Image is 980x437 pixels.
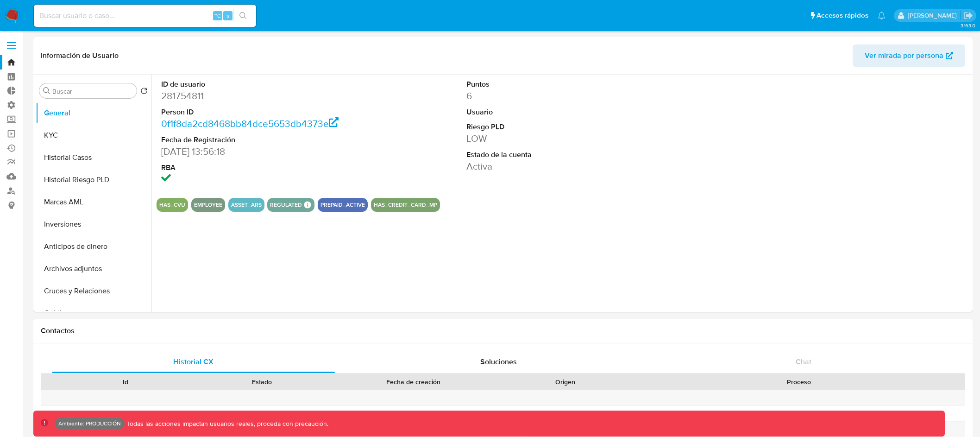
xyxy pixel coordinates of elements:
dd: Activa [466,160,660,173]
button: Historial Riesgo PLD [36,169,151,191]
dd: LOW [466,132,660,145]
div: Origen [503,377,627,386]
button: Marcas AML [36,191,151,213]
button: Volver al orden por defecto [140,87,148,97]
span: Ver mirada por persona [865,44,943,67]
dt: Riesgo PLD [466,122,660,132]
dd: [DATE] 13:56:18 [161,145,355,158]
p: Todas las acciones impactan usuarios reales, proceda con precaución. [125,419,328,428]
button: Anticipos de dinero [36,235,151,258]
dt: RBA [161,163,355,173]
span: ⌥ [214,11,221,20]
div: Proceso [640,377,958,386]
p: Ambiente: PRODUCCIÓN [58,422,121,425]
div: Id [64,377,187,386]
span: Accesos rápidos [817,11,868,20]
p: diego.assum@mercadolibre.com [908,11,960,20]
dd: 281754811 [161,89,355,102]
input: Buscar [52,87,133,95]
span: Historial CX [173,356,214,367]
button: Historial Casos [36,146,151,169]
div: Estado [200,377,323,386]
button: Cruces y Relaciones [36,280,151,302]
button: search-icon [233,9,252,22]
span: Soluciones [480,356,517,367]
button: General [36,102,151,124]
button: KYC [36,124,151,146]
h1: Información de Usuario [41,51,119,60]
button: Archivos adjuntos [36,258,151,280]
button: Créditos [36,302,151,324]
dt: Estado de la cuenta [466,150,660,160]
input: Buscar usuario o caso... [34,10,256,22]
dt: ID de usuario [161,79,355,89]
dt: Usuario [466,107,660,117]
h1: Contactos [41,326,965,336]
dt: Fecha de Registración [161,135,355,145]
button: Inversiones [36,213,151,235]
span: Chat [796,356,811,367]
span: s [226,11,229,20]
a: Salir [963,11,973,20]
div: Fecha de creación [336,377,490,386]
a: Notificaciones [878,12,886,19]
a: 0f1f8da2cd8468bb84dce5653db4373e [161,117,339,130]
button: Buscar [43,87,50,95]
dt: Puntos [466,79,660,89]
dd: 6 [466,89,660,102]
button: Ver mirada por persona [853,44,965,67]
dt: Person ID [161,107,355,117]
